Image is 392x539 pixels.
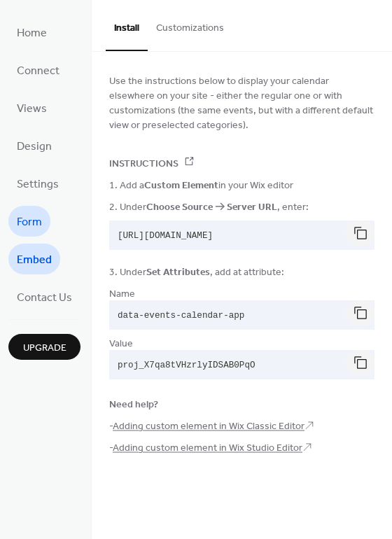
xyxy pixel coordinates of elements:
span: Name [109,287,135,302]
span: Design [17,136,52,158]
a: Connect [8,55,68,85]
span: Form [17,211,42,234]
a: Design [8,130,60,161]
a: Home [8,17,55,48]
span: Use the instructions below to display your calendar elsewhere on your site - either the regular o... [109,74,374,133]
span: Upgrade [23,341,66,356]
span: Views [17,98,47,120]
span: Instructions [109,157,194,171]
span: data-events-calendar-app [118,311,244,321]
a: Views [8,92,55,123]
span: - 🡥 [109,441,312,456]
span: Settings [17,174,59,196]
a: Adding custom element in Wix Classic Editor [113,417,304,436]
span: Embed [17,249,52,272]
a: Embed [8,244,60,274]
span: Contact Us [17,287,72,309]
span: Need help? [109,398,158,412]
a: Contact Us [8,281,80,312]
a: Adding custom element in Wix Studio Editor [113,439,302,458]
span: Value [109,337,133,351]
span: proj_X7qa8tVHzrlyIDSAB0PqO [118,360,255,370]
span: 1. Add a in your Wix editor [109,178,293,193]
span: 2. Under , enter: [109,200,309,215]
span: - 🡥 [109,419,314,434]
a: Form [8,206,50,237]
span: 3. Under , add at attribute: [109,265,284,280]
span: Connect [17,60,59,83]
button: Upgrade [8,334,80,360]
b: Custom Element [144,176,218,195]
a: Settings [8,168,67,199]
span: [URL][DOMAIN_NAME] [118,231,213,241]
b: Set Attributes [146,263,210,282]
b: Choose Source 🡢 Server URL [146,198,277,217]
span: Home [17,22,47,45]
